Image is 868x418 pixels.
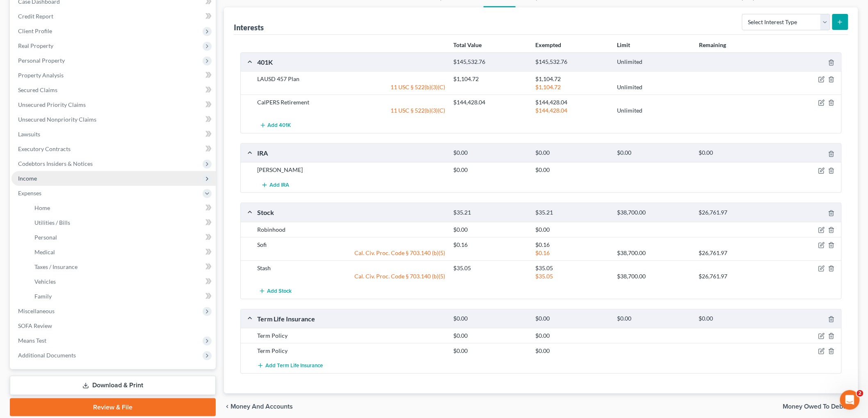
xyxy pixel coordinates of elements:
[18,57,65,64] span: Personal Property
[253,58,450,66] div: 401K
[531,332,613,340] div: $0.00
[531,166,613,174] div: $0.00
[699,41,726,48] strong: Remaining
[617,41,630,48] strong: Limit
[11,9,216,24] a: Credit Report
[531,241,613,249] div: $0.16
[28,230,216,245] a: Personal
[28,245,216,260] a: Medical
[531,58,613,66] div: $145,532.76
[450,226,531,234] div: $0.00
[253,347,450,355] div: Term Policy
[535,41,561,48] strong: Exempted
[695,249,777,257] div: $26,761.97
[613,106,695,115] div: Unlimited
[11,68,216,83] a: Property Analysis
[253,149,450,157] div: IRA
[695,315,777,323] div: $0.00
[224,403,293,410] button: chevron_left Money and Accounts
[450,166,531,174] div: $0.00
[783,403,858,410] button: Money Owed to Debtor chevron_right
[34,263,78,270] span: Taxes / Insurance
[257,358,323,373] button: Add Term Life Insurance
[253,83,450,91] div: 11 USC § 522(b)(3)(C)
[270,182,289,188] span: Add IRA
[268,122,291,129] span: Add 401K
[18,116,96,123] span: Unsecured Nonpriority Claims
[253,98,450,106] div: CalPERS Retirement
[34,219,70,226] span: Utilities / Bills
[450,315,531,323] div: $0.00
[450,149,531,157] div: $0.00
[695,209,777,217] div: $26,761.97
[11,97,216,112] a: Unsecured Priority Claims
[18,175,37,182] span: Income
[253,272,450,280] div: Cal. Civ. Proc. Code § 703.140 (b)(5)
[265,363,323,369] span: Add Term Life Insurance
[253,226,450,234] div: Robinhood
[18,337,46,344] span: Means Test
[453,41,482,48] strong: Total Value
[253,249,450,257] div: Cal. Civ. Proc. Code § 703.140 (b)(5)
[34,278,56,285] span: Vehicles
[840,390,860,410] iframe: Intercom live chat
[28,260,216,274] a: Taxes / Insurance
[531,315,613,323] div: $0.00
[18,352,76,359] span: Additional Documents
[531,75,613,83] div: $1,104.72
[450,98,531,106] div: $144,428.04
[257,118,293,133] button: Add 401K
[450,264,531,272] div: $35.05
[18,42,53,49] span: Real Property
[253,332,450,340] div: Term Policy
[224,403,231,410] i: chevron_left
[531,106,613,115] div: $144,428.04
[253,208,450,217] div: Stock
[695,149,777,157] div: $0.00
[531,249,613,257] div: $0.16
[613,58,695,66] div: Unlimited
[11,83,216,97] a: Secured Claims
[253,75,450,83] div: LAUSD 457 Plan
[450,75,531,83] div: $1,104.72
[267,288,292,294] span: Add Stock
[231,403,293,410] span: Money and Accounts
[28,201,216,215] a: Home
[531,98,613,106] div: $144,428.04
[531,264,613,272] div: $35.05
[531,226,613,234] div: $0.00
[531,272,613,280] div: $35.05
[857,390,863,397] span: 2
[613,315,695,323] div: $0.00
[257,284,293,299] button: Add Stock
[253,241,450,249] div: Sofi
[11,112,216,127] a: Unsecured Nonpriority Claims
[257,177,293,192] button: Add IRA
[34,234,57,241] span: Personal
[253,106,450,115] div: 11 USC § 522(b)(3)(C)
[613,83,695,91] div: Unlimited
[234,23,264,32] div: Interests
[28,289,216,304] a: Family
[28,274,216,289] a: Vehicles
[11,142,216,156] a: Executory Contracts
[531,149,613,157] div: $0.00
[34,204,50,211] span: Home
[34,249,55,255] span: Medical
[450,332,531,340] div: $0.00
[18,190,41,197] span: Expenses
[18,145,71,152] span: Executory Contracts
[18,72,64,79] span: Property Analysis
[613,209,695,217] div: $38,700.00
[28,215,216,230] a: Utilities / Bills
[253,314,450,323] div: Term Life Insurance
[783,403,852,410] span: Money Owed to Debtor
[18,86,57,93] span: Secured Claims
[18,307,55,314] span: Miscellaneous
[18,160,93,167] span: Codebtors Insiders & Notices
[11,319,216,333] a: SOFA Review
[34,293,52,300] span: Family
[450,347,531,355] div: $0.00
[18,27,52,34] span: Client Profile
[253,264,450,272] div: Stash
